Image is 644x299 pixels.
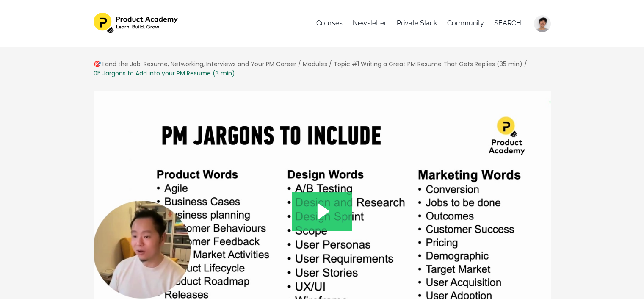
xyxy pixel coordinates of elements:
a: Modules [303,60,327,68]
a: Newsletter [353,13,387,34]
div: / [298,59,301,69]
div: / [329,59,332,69]
a: Courses [316,13,343,34]
button: Play Video: file-uploads/sites/127338/video/aee8c6a-145f-c0ea-b13-bac4a17812ea__5_Jargons_to_Add_... [292,192,352,230]
div: / [524,59,527,69]
div: 05 Jargons to Add into your PM Resume (3 min) [94,69,235,78]
img: abd6ebf2febcb288ebd920ea44da70f9 [534,15,551,32]
a: Community [447,13,484,34]
img: 27ec826-c42b-1fdd-471c-6c78b547101_582dc3fb-c1b0-4259-95ab-5487f20d86c3.png [94,13,180,34]
a: Topic #1 Writing a Great PM Resume That Gets Replies (35 min) [334,60,522,68]
a: SEARCH [494,13,521,34]
a: Private Slack [397,13,437,34]
a: 🎯 Land the Job: Resume, Networking, Interviews and Your PM Career [94,60,296,68]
